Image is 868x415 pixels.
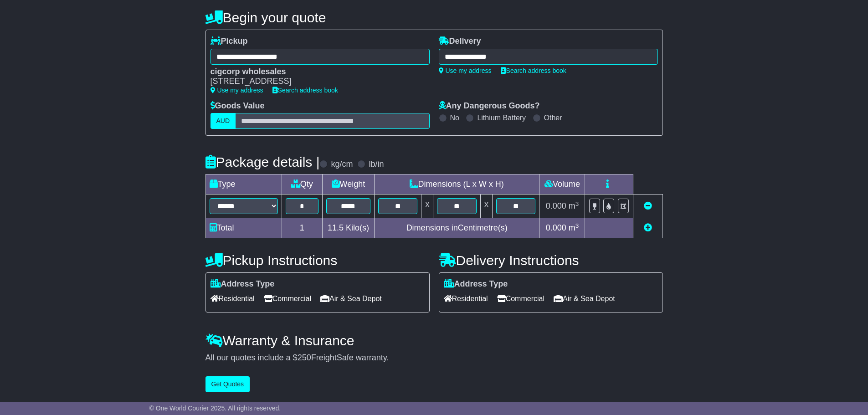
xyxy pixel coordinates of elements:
sup: 3 [575,222,579,229]
div: cigcorp wholesales [211,67,421,77]
a: Search address book [272,87,338,94]
h4: Package details | [205,154,320,169]
div: [STREET_ADDRESS] [211,77,421,87]
span: © One World Courier 2025. All rights reserved. [149,405,281,412]
h4: Warranty & Insurance [205,333,663,348]
h4: Begin your quote [205,10,663,25]
span: 0.000 [546,223,566,232]
td: Qty [282,174,322,195]
label: No [450,113,459,122]
span: Commercial [497,292,544,306]
label: Other [544,113,562,122]
label: Address Type [444,279,508,289]
td: 1 [282,218,322,238]
td: Total [205,218,282,238]
td: x [421,195,433,218]
label: AUD [211,113,236,129]
label: Delivery [439,36,481,46]
a: Remove this item [644,201,652,210]
td: Volume [539,174,585,195]
a: Add new item [644,223,652,232]
label: Lithium Battery [477,113,526,122]
span: 11.5 [328,223,344,232]
span: 0.000 [546,201,566,210]
span: Air & Sea Depot [554,292,615,306]
label: Goods Value [211,101,265,111]
td: Dimensions in Centimetre(s) [374,218,539,238]
td: Type [205,174,282,195]
span: m [569,223,579,232]
h4: Delivery Instructions [439,253,663,268]
sup: 3 [575,200,579,207]
a: Search address book [501,67,566,74]
td: Dimensions (L x W x H) [374,174,539,195]
td: Kilo(s) [322,218,374,238]
span: m [569,201,579,210]
label: Address Type [211,279,275,289]
span: Residential [211,292,255,306]
td: Weight [322,174,374,195]
span: Commercial [264,292,311,306]
a: Use my address [211,87,263,94]
span: Air & Sea Depot [320,292,382,306]
h4: Pickup Instructions [205,253,430,268]
div: All our quotes include a $ FreightSafe warranty. [205,353,663,363]
td: x [480,195,492,218]
label: Any Dangerous Goods? [439,101,540,111]
label: Pickup [211,36,248,46]
label: lb/in [369,159,384,169]
label: kg/cm [331,159,353,169]
span: 250 [298,353,311,362]
span: Residential [444,292,488,306]
button: Get Quotes [205,376,250,392]
a: Use my address [439,67,492,74]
